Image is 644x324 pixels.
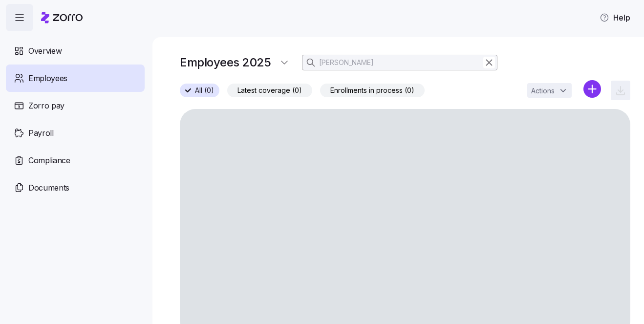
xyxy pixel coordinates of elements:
span: Payroll [28,127,54,139]
span: All (0) [195,84,214,97]
a: Documents [6,174,145,201]
span: Compliance [28,154,70,167]
span: Actions [531,87,555,94]
a: Overview [6,37,145,65]
a: Payroll [6,119,145,147]
span: Employees [28,72,67,85]
input: Search Employees [302,55,497,70]
svg: add icon [583,80,601,98]
span: Enrollments in process (0) [330,84,414,97]
span: Latest coverage (0) [237,84,302,97]
span: Help [600,12,630,23]
button: Help [592,8,638,27]
a: Compliance [6,147,145,174]
span: Overview [28,45,62,57]
a: Zorro pay [6,92,145,119]
a: Employees [6,65,145,92]
button: Actions [527,83,572,98]
h1: Employees 2025 [180,55,271,70]
span: Documents [28,182,69,194]
span: Zorro pay [28,100,64,112]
